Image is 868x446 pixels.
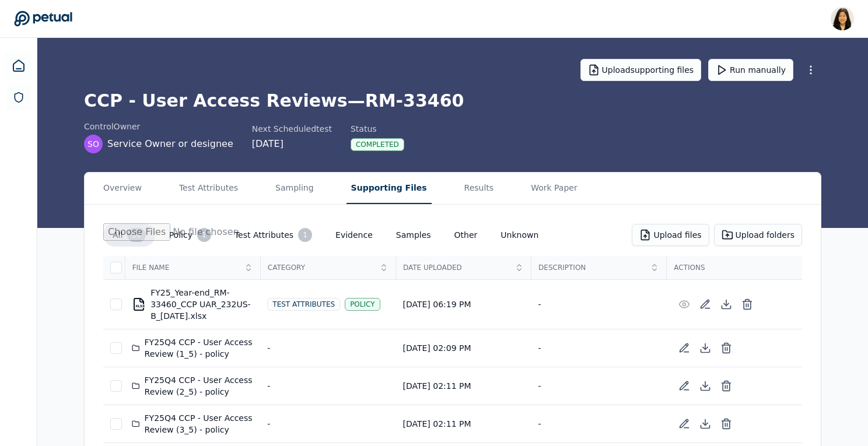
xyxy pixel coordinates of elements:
[271,173,318,204] button: Sampling
[632,224,709,246] button: Upload files
[460,173,499,204] button: Results
[267,298,340,311] div: Test Attributes
[674,413,695,434] button: Edint Directory
[716,294,737,315] button: Download File
[674,294,695,315] button: Preview File (hover for quick preview, click for full view)
[387,224,440,245] button: Samples
[403,263,511,272] span: Date Uploaded
[531,405,667,443] td: -
[351,123,404,135] div: Status
[695,375,716,396] button: Download Directory
[107,137,233,151] span: Service Owner or designee
[695,338,716,359] button: Download Directory
[127,228,145,242] div: 11
[395,367,531,405] td: [DATE] 02:11 PM
[5,52,33,80] a: Dashboard
[346,173,432,204] button: Supporting Files
[674,263,795,272] span: Actions
[267,418,388,430] div: -
[716,338,737,359] button: Delete Directory
[445,224,487,245] button: Other
[135,304,145,308] div: XLSX
[174,173,243,204] button: Test Attributes
[99,173,146,204] button: Overview
[831,7,854,30] img: Renee Park
[326,224,382,245] button: Evidence
[132,374,253,398] div: FY25Q4 CCP - User Access Review (2_5) - policy
[345,298,380,311] div: Policy
[252,123,332,135] div: Next Scheduled test
[531,280,667,329] td: -
[695,413,716,434] button: Download Directory
[132,412,253,436] div: FY25Q4 CCP - User Access Review (3_5) - policy
[395,280,531,329] td: [DATE] 06:19 PM
[526,173,582,204] button: Work Paper
[84,90,821,111] h1: CCP - User Access Reviews — RM-33460
[351,138,404,151] div: Completed
[132,287,253,322] div: FY25_Year-end_RM-33460_CCP UAR_232US-B_[DATE].xlsx
[531,329,667,367] td: -
[531,367,667,405] td: -
[716,375,737,396] button: Delete Directory
[716,413,737,434] button: Delete Directory
[737,294,758,315] button: Delete File
[695,294,716,315] button: Add/Edit Description
[87,138,99,150] span: SO
[268,263,376,272] span: Category
[267,342,388,354] div: -
[252,137,332,151] div: [DATE]
[160,223,220,247] button: Policy1
[6,85,32,110] a: SOC 1 Reports
[538,263,646,272] span: Description
[298,228,312,242] div: 1
[491,224,548,245] button: Unknown
[132,263,240,272] span: File Name
[580,59,702,81] button: Uploadsupporting files
[800,59,821,80] button: More Options
[708,59,793,81] button: Run manually
[674,375,695,396] button: Edint Directory
[103,223,155,247] button: All11
[395,405,531,443] td: [DATE] 02:11 PM
[14,10,72,27] a: Go to Dashboard
[267,380,388,392] div: -
[225,223,321,247] button: Test Attributes1
[395,329,531,367] td: [DATE] 02:09 PM
[197,228,211,242] div: 1
[84,121,233,132] div: control Owner
[132,336,253,360] div: FY25Q4 CCP - User Access Review (1_5) - policy
[674,338,695,359] button: Edint Directory
[714,224,802,246] button: Upload folders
